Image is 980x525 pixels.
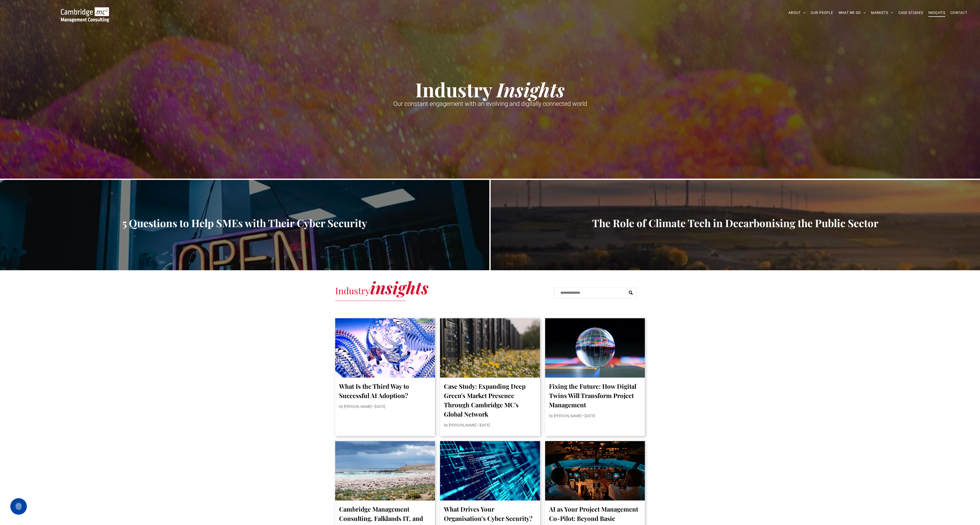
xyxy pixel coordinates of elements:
a: WHAT WE DO [836,9,869,17]
span: insights [370,276,428,298]
a: ABOUT [786,9,808,17]
a: INSIGHTS [926,9,948,17]
a: Crystal ball on a neon floor, digital transformation [545,318,645,378]
a: A modern office building on a wireframe floor with lava raining from the sky in the background, d... [440,441,540,500]
a: What Is the Third Way to Successful AI Adoption? [339,381,431,400]
span: by [PERSON_NAME] [339,404,371,409]
a: Your Business Transformed | Cambridge Management Consulting [61,8,109,13]
a: What Drives Your Organisation’s Cyber Security? [444,504,536,523]
a: OUR PEOPLE [808,9,836,17]
a: Abstract kaleidoscope of AI generated shapes , Procurement [335,318,435,378]
a: A Data centre in a field, digital infrastructure [440,318,540,378]
a: A vivid photo of the skyline of Stanley on the Falkland Islands, Procurement [335,441,435,500]
span: by [PERSON_NAME] [549,414,581,418]
span: by [PERSON_NAME] [444,423,476,427]
span: • [477,423,479,427]
strong: I [496,76,504,102]
span: [DATE] [480,423,490,427]
a: CASE STUDIES [896,9,926,17]
input: Search [554,288,637,298]
a: CONTACT [948,9,970,17]
span: [DATE] [585,414,595,418]
span: • [582,414,584,418]
a: AI co-pilot, digital transformation [545,441,645,500]
a: 5 Questions to Help SMEs with Their Cyber Security [4,217,485,229]
span: Our constant engagement with an evolving and digitally connected world [393,100,587,107]
img: Go to Homepage [61,7,109,22]
span: [DATE] [375,404,385,409]
a: MARKETS [868,9,896,17]
span: • [372,404,374,409]
span: Industry [335,284,370,297]
strong: nsights [504,76,565,102]
a: The Role of Climate Tech in Decarbonising the Public Sector [495,217,976,229]
strong: Industry [415,76,492,102]
a: Fixing the Future: How Digital Twins Will Transform Project Management [549,381,641,409]
a: Case Study: Expanding Deep Green's Market Presence Through Cambridge MC's Global Network [444,381,536,419]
